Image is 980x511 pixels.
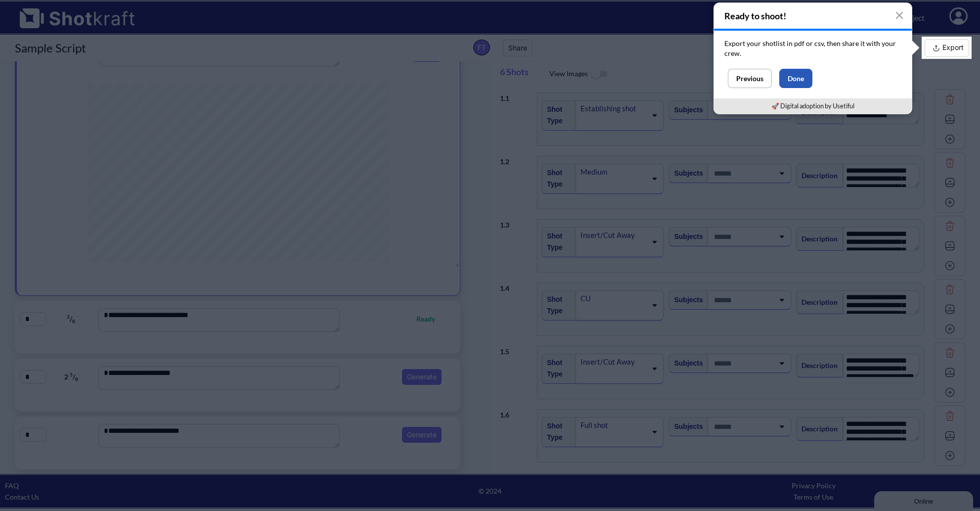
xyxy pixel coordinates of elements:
[728,69,772,88] button: Previous
[714,3,912,29] h4: Ready to shoot!
[930,42,942,54] img: Export Icon
[779,69,812,88] button: Done
[724,39,901,58] p: Export your shotlist in pdf or csv, then share it with your crew.
[925,39,969,57] button: Export
[771,102,854,110] a: 🚀 Digital adoption by Usetiful
[7,8,91,16] div: Online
